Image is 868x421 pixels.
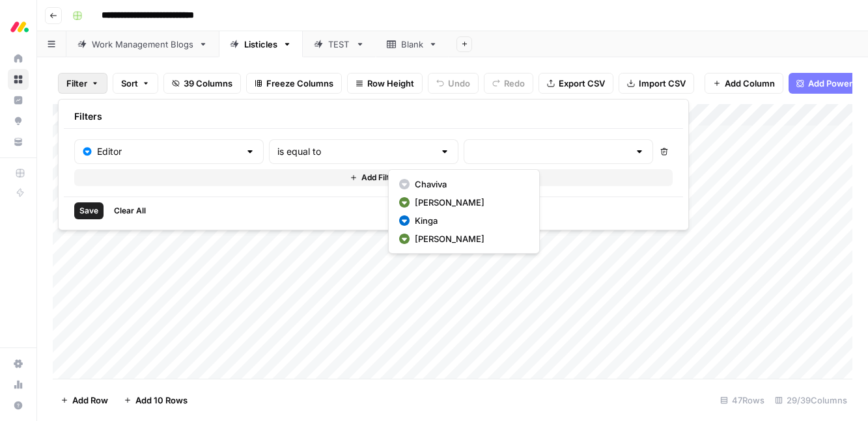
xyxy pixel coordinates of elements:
[64,105,683,129] div: Filters
[74,169,673,186] button: Add Filter
[8,131,29,152] a: Your Data
[266,77,333,90] span: Freeze Columns
[277,145,434,158] input: is equal to
[484,73,533,94] button: Redo
[8,374,29,395] a: Usage
[8,353,29,374] a: Settings
[8,111,29,131] a: Opportunities
[135,394,188,407] span: Add 10 Rows
[113,73,158,94] button: Sort
[58,99,689,230] div: Filter
[244,38,277,51] div: Listicles
[58,73,107,94] button: Filter
[53,390,116,411] button: Add Row
[8,48,29,69] a: Home
[376,31,449,57] a: Blank
[79,205,98,217] span: Save
[504,77,525,90] span: Redo
[163,73,241,94] button: 39 Columns
[72,394,108,407] span: Add Row
[539,73,613,94] button: Export CSV
[184,77,232,90] span: 39 Columns
[92,38,193,51] div: Work Management Blogs
[415,196,524,209] span: [PERSON_NAME]
[705,73,783,94] button: Add Column
[639,77,686,90] span: Import CSV
[219,31,303,57] a: Listicles
[74,202,104,219] button: Save
[66,77,87,90] span: Filter
[619,73,694,94] button: Import CSV
[725,77,775,90] span: Add Column
[8,90,29,111] a: Insights
[109,202,151,219] button: Clear All
[559,77,605,90] span: Export CSV
[401,38,423,51] div: Blank
[367,77,414,90] span: Row Height
[8,15,31,38] img: Monday.com Logo
[66,31,219,57] a: Work Management Blogs
[715,390,770,411] div: 47 Rows
[328,38,350,51] div: TEST
[116,390,195,411] button: Add 10 Rows
[246,73,342,94] button: Freeze Columns
[415,178,524,191] span: Chaviva
[303,31,376,57] a: TEST
[121,77,138,90] span: Sort
[8,10,29,43] button: Workspace: Monday.com
[428,73,479,94] button: Undo
[361,172,397,183] span: Add Filter
[448,77,470,90] span: Undo
[8,69,29,90] a: Browse
[415,232,524,245] span: [PERSON_NAME]
[415,214,524,227] span: Kinga
[114,205,146,217] span: Clear All
[347,73,423,94] button: Row Height
[770,390,852,411] div: 29/39 Columns
[8,395,29,416] button: Help + Support
[97,145,240,158] input: Editor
